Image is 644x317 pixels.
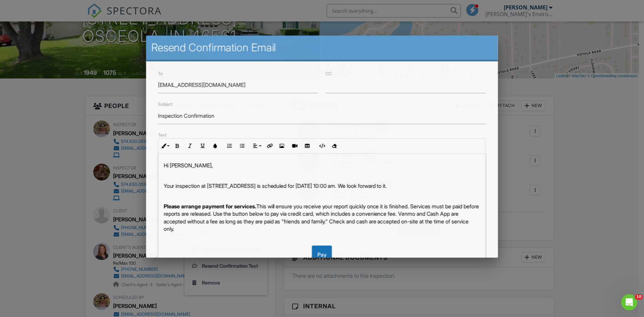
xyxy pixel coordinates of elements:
button: Insert Video [288,140,301,152]
span: 10 [635,294,643,300]
p: This will ensure you receive your report quickly once it is finished. Services must be paid befor... [164,203,480,233]
p: Your inspection at [STREET_ADDRESS] is scheduled for [DATE] 10:00 am. We look forward to it. [164,182,480,190]
p: Hi [PERSON_NAME], [164,162,480,169]
button: Insert Table [301,140,314,152]
button: Unordered List [236,140,249,152]
strong: Please arrange payment for services. [164,203,256,210]
iframe: Intercom live chat [621,294,637,310]
div: Pay [312,246,332,264]
button: Inline Style [158,140,171,152]
label: CC [326,71,332,76]
h2: Resend Confirmation Email [151,41,492,54]
label: Text [158,133,166,138]
button: Insert Image (Ctrl+P) [276,140,288,152]
label: Subject [158,102,172,107]
button: Bold (Ctrl+B) [171,140,184,152]
button: Clear Formatting [328,140,341,152]
label: To [158,71,163,76]
button: Insert Link (Ctrl+K) [263,140,276,152]
a: Pay [312,251,332,258]
button: Code View [315,140,328,152]
button: Colors [209,140,222,152]
button: Align [250,140,263,152]
button: Italic (Ctrl+I) [184,140,197,152]
button: Underline (Ctrl+U) [196,140,209,152]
